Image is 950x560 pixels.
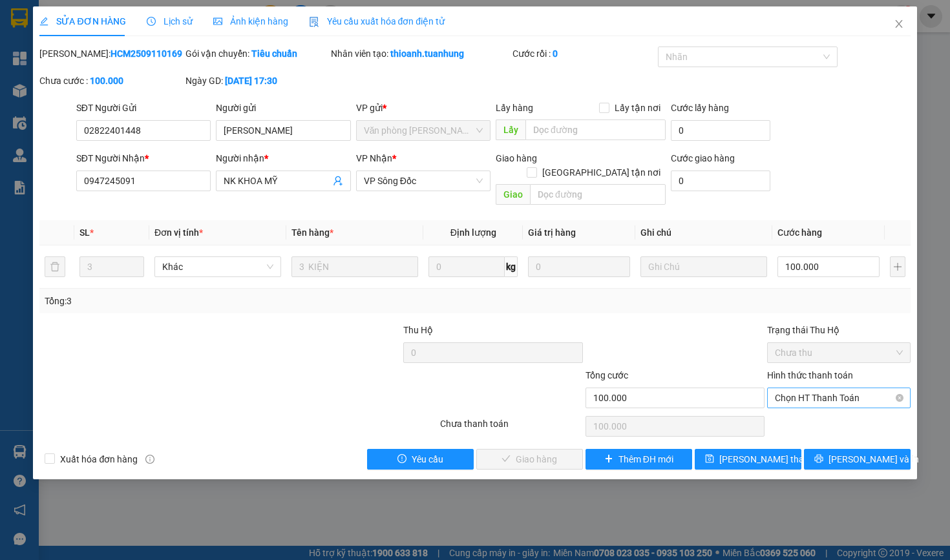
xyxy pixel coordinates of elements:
[671,171,770,191] input: Cước giao hàng
[450,227,496,238] span: Định lượng
[333,176,343,186] span: user-add
[185,74,328,88] div: Ngày GD:
[476,449,583,470] button: checkGiao hàng
[185,47,328,61] div: Gói vận chuyển:
[76,101,211,115] div: SĐT Người Gửi
[111,48,182,59] b: HCM2509110169
[251,48,297,59] b: Tiêu chuẩn
[356,101,491,115] div: VP gửi
[397,454,406,464] span: exclamation-circle
[609,101,666,115] span: Lấy tận nơi
[213,16,288,26] span: Ảnh kiện hàng
[671,103,729,113] label: Cước lấy hàng
[767,370,853,380] label: Hình thức thanh toán
[894,19,904,29] span: close
[530,184,666,205] input: Dọc đường
[640,256,767,277] input: Ghi Chú
[309,17,319,27] img: icon
[705,454,714,464] span: save
[775,343,902,362] span: Chưa thu
[496,184,530,205] span: Giao
[618,452,673,466] span: Thêm ĐH mới
[890,256,905,277] button: plus
[145,455,154,464] span: info-circle
[403,325,433,335] span: Thu Hộ
[45,256,65,277] button: delete
[804,449,911,470] button: printer[PERSON_NAME] và In
[525,119,666,140] input: Dọc đường
[356,153,392,163] span: VP Nhận
[775,388,902,408] span: Chọn HT Thanh Toán
[216,151,350,165] div: Người nhận
[79,227,90,238] span: SL
[496,119,525,140] span: Lấy
[829,452,919,466] span: [PERSON_NAME] và In
[671,120,770,141] input: Cước lấy hàng
[367,449,474,470] button: exclamation-circleYêu cầu
[39,74,182,88] div: Chưa cước :
[604,454,613,464] span: plus
[309,16,445,26] span: Yêu cầu xuất hóa đơn điện tử
[364,171,483,191] span: VP Sông Đốc
[496,103,533,113] span: Lấy hàng
[719,452,823,466] span: [PERSON_NAME] thay đổi
[671,153,735,163] label: Cước giao hàng
[45,294,367,308] div: Tổng: 3
[39,17,48,26] span: edit
[586,370,628,380] span: Tổng cước
[39,16,125,26] span: SỬA ĐƠN HÀNG
[496,153,537,163] span: Giao hàng
[695,449,801,470] button: save[PERSON_NAME] thay đổi
[291,227,333,238] span: Tên hàng
[216,101,350,115] div: Người gửi
[147,16,193,26] span: Lịch sử
[814,454,823,464] span: printer
[147,17,156,26] span: clock-circle
[76,151,211,165] div: SĐT Người Nhận
[896,394,903,402] span: close-circle
[154,227,203,238] span: Đơn vị tính
[512,47,655,61] div: Cước rồi :
[55,452,143,466] span: Xuất hóa đơn hàng
[39,47,182,61] div: [PERSON_NAME]:
[528,256,630,277] input: 0
[537,165,666,180] span: [GEOGRAPHIC_DATA] tận nơi
[90,76,123,86] b: 100.000
[586,449,692,470] button: plusThêm ĐH mới
[777,227,822,238] span: Cước hàng
[412,452,443,466] span: Yêu cầu
[225,76,277,86] b: [DATE] 17:30
[767,323,910,337] div: Trạng thái Thu Hộ
[635,220,772,245] th: Ghi chú
[505,256,518,277] span: kg
[528,227,576,238] span: Giá trị hàng
[213,17,222,26] span: picture
[881,6,917,43] button: Close
[331,47,510,61] div: Nhân viên tạo:
[162,257,273,276] span: Khác
[390,48,464,59] b: thioanh.tuanhung
[364,121,483,140] span: Văn phòng Hồ Chí Minh
[439,417,584,439] div: Chưa thanh toán
[553,48,558,59] b: 0
[291,256,418,277] input: VD: Bàn, Ghế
